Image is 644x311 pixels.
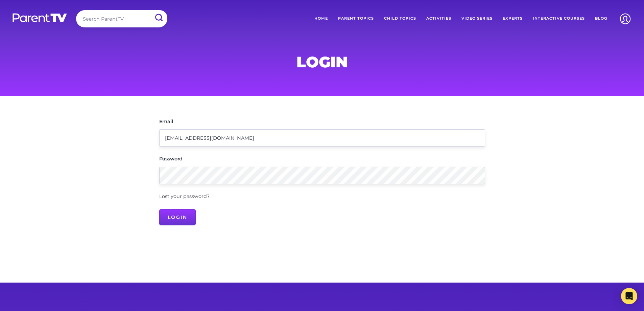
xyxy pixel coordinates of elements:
h1: Login [159,55,485,69]
div: Open Intercom Messenger [621,288,637,304]
a: Child Topics [379,10,421,27]
a: Parent Topics [333,10,379,27]
label: Email [159,119,173,124]
input: Submit [150,10,167,25]
input: Search ParentTV [76,10,167,27]
a: Activities [421,10,456,27]
a: Interactive Courses [528,10,590,27]
a: Video Series [456,10,498,27]
label: Password [159,156,183,161]
a: Home [309,10,333,27]
img: parenttv-logo-white.4c85aaf.svg [12,13,68,23]
a: Experts [498,10,528,27]
input: Login [159,209,196,225]
a: Lost your password? [159,193,210,199]
img: Account [617,10,634,27]
a: Blog [590,10,612,27]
